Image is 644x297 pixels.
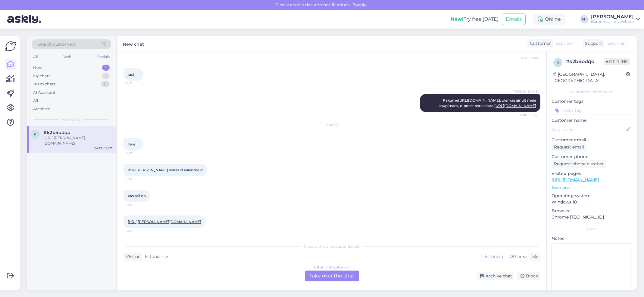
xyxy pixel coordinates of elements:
[43,130,70,135] span: #k2b4odqo
[552,170,632,177] p: Visited pages
[482,252,506,261] div: Estonian
[128,168,203,172] span: meil [PERSON_NAME] selliseid kalendreid
[123,244,540,249] div: Choose the language and reply
[494,103,536,108] a: [URL][DOMAIN_NAME]
[101,81,110,87] div: 0
[314,265,350,270] div: Estonian to Estonian
[128,142,135,146] span: Tere
[34,132,37,136] span: k
[102,73,110,79] div: 1
[552,117,632,124] p: Customer name
[128,72,134,77] span: just
[125,177,148,181] span: 12:07
[516,112,539,117] span: Seen ✓ 10:01
[591,14,640,24] a: [PERSON_NAME]Büroomaailm's website
[552,177,599,182] a: [URL][DOMAIN_NAME]
[5,41,16,52] img: Askly Logo
[533,14,566,25] div: Online
[502,14,526,25] button: Emails
[33,73,50,79] div: My chats
[33,106,51,112] div: Archived
[477,272,514,280] div: Archive chat
[128,194,146,198] span: kas teil on
[62,53,73,61] div: Web
[556,40,574,47] span: Estonian
[591,19,634,24] div: Büroomaailm's website
[607,40,626,47] span: Estonian
[458,98,500,103] a: [URL][DOMAIN_NAME]
[552,214,632,220] p: Chrome [TECHNICAL_ID]
[43,135,112,146] div: [URL][PERSON_NAME][DOMAIN_NAME]
[305,271,359,281] div: Take over the chat
[37,41,76,47] span: Search customers
[552,143,586,151] div: Request email
[32,53,39,61] div: All
[530,254,539,260] div: Me
[123,122,540,128] div: [DATE]
[552,106,632,115] input: Add a tag
[552,235,632,242] p: Notes
[96,53,111,61] div: Socials
[33,90,55,96] div: AI Assistant
[516,55,539,60] span: Seen ✓ 9:59
[439,98,537,108] span: Pakume , olemas ainult meie kauplustes, e-poest osta ei saa.
[123,39,144,47] label: New chat
[123,254,140,260] div: Visitor
[351,2,369,8] span: Enable
[517,272,540,280] div: Block
[102,65,110,71] div: 1
[33,98,38,104] div: All
[566,58,604,65] div: # k2b4odqo
[145,253,163,260] span: Estonian
[552,154,632,160] p: Customer phone
[125,203,148,207] span: 12:07
[33,81,55,87] div: Team chats
[553,71,626,84] div: [GEOGRAPHIC_DATA], [GEOGRAPHIC_DATA]
[604,58,630,65] span: Offline
[552,126,625,133] input: Add name
[580,15,589,23] div: MT
[125,81,148,86] span: 10:01
[509,254,522,259] span: Other
[552,199,632,205] p: Windows 10
[128,219,201,224] a: [URL][PERSON_NAME][DOMAIN_NAME]
[583,40,602,47] div: Support
[552,89,632,95] div: Customer information
[591,14,634,19] div: [PERSON_NAME]
[557,60,559,65] span: k
[513,89,539,94] span: [PERSON_NAME]
[451,16,464,22] b: New!
[93,146,112,151] div: [DATE] 12:07
[33,65,42,71] div: New
[451,16,499,23] div: Try free [DATE]:
[552,185,632,190] p: See more ...
[552,226,632,232] div: Extra
[527,40,551,47] div: Customer
[552,137,632,143] p: Customer email
[552,160,606,168] div: Request phone number
[552,193,632,199] p: Operating system
[552,208,632,214] p: Browser
[125,228,148,233] span: 12:07
[125,151,148,155] span: 12:07
[552,98,632,105] p: Customer tags
[62,117,81,122] span: New chats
